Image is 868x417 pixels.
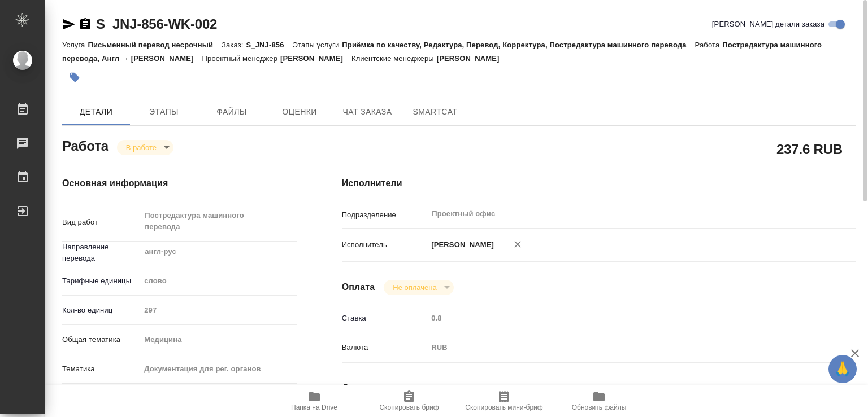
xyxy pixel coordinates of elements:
[140,359,296,379] div: Документация для рег. органов
[342,209,428,221] p: Подразделение
[465,403,542,411] span: Скопировать мини-бриф
[246,41,292,49] p: S_JNJ-856
[505,232,530,257] button: Удалить исполнителя
[291,403,337,411] span: Папка на Drive
[342,177,856,190] h4: Исполнители
[140,330,296,349] div: Медицина
[293,41,342,49] p: Этапы услуги
[379,403,439,411] span: Скопировать бриф
[62,305,140,316] p: Кол-во единиц
[62,242,140,264] p: Направление перевода
[140,271,296,291] div: слово
[62,135,108,155] h2: Работа
[362,385,457,417] button: Скопировать бриф
[62,41,88,49] p: Услуга
[117,140,173,155] div: В работе
[62,177,297,190] h4: Основная информация
[552,385,646,417] button: Обновить файлы
[140,302,296,318] input: Пустое поле
[389,283,440,292] button: Не оплачена
[828,355,857,383] button: 🙏
[205,105,259,119] span: Файлы
[267,385,362,417] button: Папка на Drive
[79,17,92,31] button: Скопировать ссылку
[62,217,140,228] p: Вид работ
[88,41,222,49] p: Письменный перевод несрочный
[384,280,453,295] div: В работе
[202,54,280,63] p: Проектный менеджер
[342,41,695,49] p: Приёмка по качеству, Редактура, Перевод, Корректура, Постредактура машинного перевода
[280,54,351,63] p: [PERSON_NAME]
[712,19,824,30] span: [PERSON_NAME] детали заказа
[340,105,394,119] span: Чат заказа
[342,313,428,324] p: Ставка
[62,17,76,31] button: Скопировать ссылку для ЯМессенджера
[776,139,843,159] h2: 237.6 RUB
[123,143,160,152] button: В работе
[342,239,428,251] p: Исполнитель
[427,239,494,251] p: [PERSON_NAME]
[695,41,723,49] p: Работа
[342,381,856,394] h4: Дополнительно
[342,342,428,353] p: Валюта
[351,54,437,63] p: Клиентские менеджеры
[427,338,813,357] div: RUB
[137,105,191,119] span: Этапы
[427,310,813,326] input: Пустое поле
[69,105,123,119] span: Детали
[437,54,508,63] p: [PERSON_NAME]
[222,41,246,49] p: Заказ:
[572,403,627,411] span: Обновить файлы
[408,105,462,119] span: SmartCat
[457,385,552,417] button: Скопировать мини-бриф
[62,275,140,287] p: Тарифные единицы
[342,280,375,294] h4: Оплата
[272,105,327,119] span: Оценки
[833,357,852,381] span: 🙏
[96,16,217,32] a: S_JNJ-856-WK-002
[62,363,140,375] p: Тематика
[62,65,87,90] button: Добавить тэг
[62,334,140,345] p: Общая тематика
